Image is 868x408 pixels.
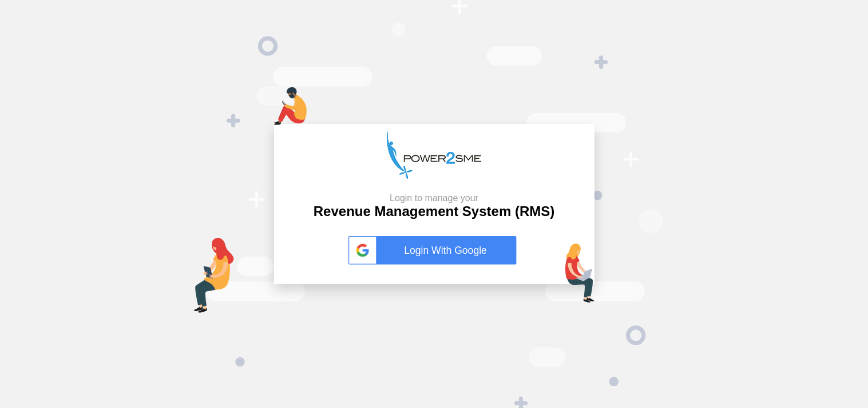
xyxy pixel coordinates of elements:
[565,244,594,303] img: lap-login.png
[348,236,520,265] a: Login With Google
[314,193,554,203] small: Login to manage your
[387,131,481,179] img: p2s_logo.png
[345,224,524,277] button: Login With Google
[274,87,307,125] img: mob-login.png
[194,238,234,313] img: tab-login.png
[314,193,554,220] h2: Revenue Management System (RMS)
